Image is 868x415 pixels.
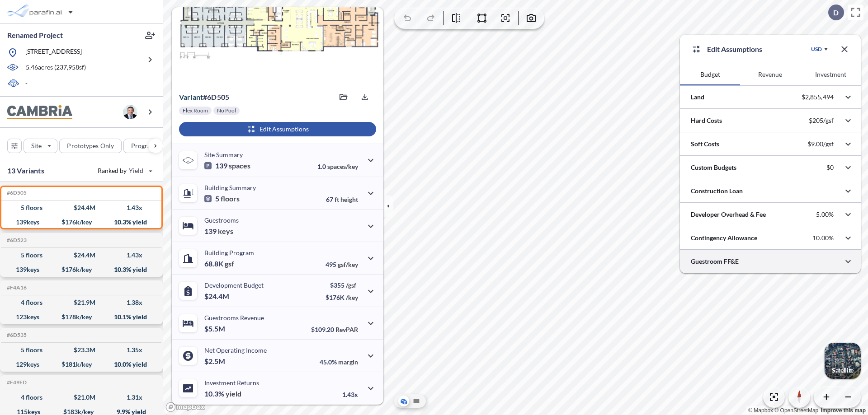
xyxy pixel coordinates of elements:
span: floors [221,194,240,203]
h5: Click to copy the code [5,284,27,291]
a: Mapbox [748,407,773,414]
p: 13 Variants [7,165,44,176]
p: Soft Costs [691,140,719,149]
button: Budget [680,64,740,85]
span: height [340,196,358,203]
span: gsf/key [338,261,358,268]
span: spaces/key [327,163,358,170]
p: Guestrooms [204,216,239,224]
p: 1.0 [317,163,358,170]
p: 139 [204,161,250,170]
p: Satellite [832,367,854,374]
span: gsf [225,259,234,268]
span: Yield [129,166,144,175]
button: Ranked by Yield [90,163,158,178]
p: Site Summary [204,151,243,159]
button: Edit Assumptions [179,122,376,136]
p: Site [31,141,42,150]
button: Site Plan [411,396,422,406]
a: OpenStreetMap [774,407,818,414]
p: Flex Room [183,107,208,114]
button: Aerial View [398,396,409,406]
p: 5 [204,194,240,203]
p: Developer Overhead & Fee [691,210,766,219]
p: $2,855,494 [802,93,834,101]
span: ft [335,196,339,203]
p: $176K [325,294,358,301]
p: Net Operating Income [204,346,267,354]
a: Mapbox homepage [165,402,205,412]
p: $109.20 [311,326,358,333]
p: Renamed Project [7,30,63,40]
p: Custom Budgets [691,163,736,172]
button: Revenue [740,64,800,85]
p: $205/gsf [809,117,834,125]
p: 5.46 acres ( 237,958 sf) [26,63,86,73]
button: Prototypes Only [59,139,122,153]
p: $2.5M [204,357,226,366]
button: Program [123,139,172,153]
p: # 6d505 [179,93,229,102]
h5: Click to copy the code [5,379,27,386]
p: D [833,9,839,17]
button: Site [24,139,57,153]
p: 5.00% [816,210,834,219]
a: Improve this map [821,407,866,414]
button: Investment [801,64,861,85]
p: Investment Returns [204,379,259,387]
p: Program [131,141,156,150]
p: 68.8K [204,259,234,268]
img: Switcher Image [825,343,861,379]
h5: Click to copy the code [5,190,27,196]
p: Development Budget [204,281,264,289]
p: $9.00/gsf [807,140,834,148]
p: 1.43x [342,391,358,398]
p: Contingency Allowance [691,233,757,242]
p: 10.3% [204,389,241,398]
span: yield [226,389,241,398]
h5: Click to copy the code [5,332,27,338]
p: $24.4M [204,292,231,301]
span: Variant [179,93,203,101]
p: Building Program [204,249,254,256]
span: margin [338,358,358,366]
img: BrandImage [7,105,72,119]
button: Switcher ImageSatellite [825,343,861,379]
p: Prototypes Only [67,141,114,150]
p: Guestrooms Revenue [204,314,264,322]
p: [STREET_ADDRESS] [25,47,82,58]
p: Edit Assumptions [707,44,762,55]
p: $355 [325,281,358,289]
p: 139 [204,227,233,236]
p: Hard Costs [691,116,722,125]
p: 67 [326,196,358,203]
p: 10.00% [812,234,834,242]
div: USD [811,46,822,53]
p: $5.5M [204,324,226,333]
p: No Pool [217,107,236,114]
p: Building Summary [204,184,256,191]
p: Land [691,93,704,102]
span: spaces [229,161,250,170]
p: 495 [325,261,358,268]
span: keys [218,227,233,236]
h5: Click to copy the code [5,237,27,243]
p: - [25,79,28,89]
img: user logo [123,105,137,119]
span: /gsf [346,281,356,289]
p: $0 [826,163,834,172]
span: /key [346,294,358,301]
p: Construction Loan [691,187,743,196]
p: 45.0% [320,358,358,366]
span: RevPAR [335,326,358,333]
